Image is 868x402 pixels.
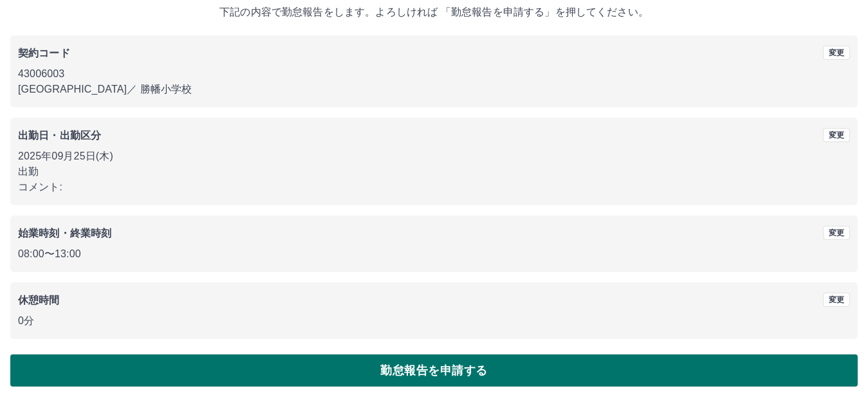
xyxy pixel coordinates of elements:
button: 変更 [823,46,850,60]
p: 出勤 [18,164,850,179]
p: [GEOGRAPHIC_DATA] ／ 勝幡小学校 [18,82,850,97]
b: 始業時刻・終業時刻 [18,228,111,239]
b: 休憩時間 [18,295,60,306]
b: 出勤日・出勤区分 [18,130,101,141]
p: 43006003 [18,66,850,82]
p: 下記の内容で勤怠報告をします。よろしければ 「勤怠報告を申請する」を押してください。 [10,5,858,20]
button: 変更 [823,128,850,142]
button: 変更 [823,293,850,307]
b: 契約コード [18,48,70,59]
button: 変更 [823,226,850,240]
p: 08:00 〜 13:00 [18,246,850,262]
p: コメント: [18,179,850,195]
p: 2025年09月25日(木) [18,149,850,164]
button: 勤怠報告を申請する [10,354,858,387]
p: 0分 [18,313,850,329]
